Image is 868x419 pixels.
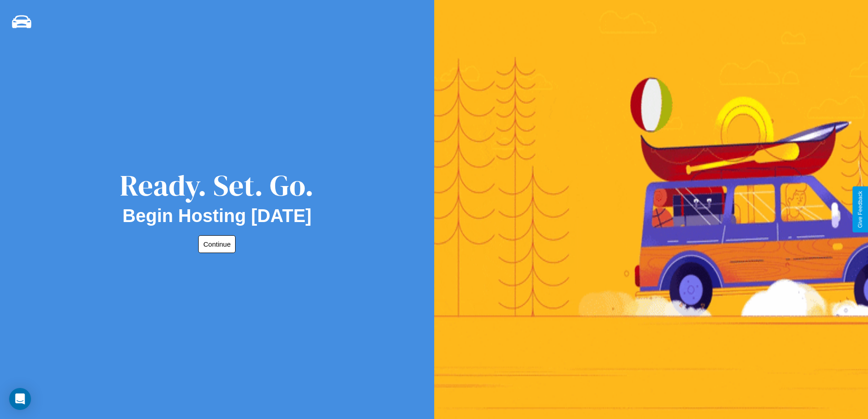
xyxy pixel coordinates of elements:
div: Ready. Set. Go. [120,165,314,206]
h2: Begin Hosting [DATE] [123,206,312,226]
button: Continue [198,235,236,253]
div: Open Intercom Messenger [9,388,31,410]
div: Give Feedback [857,191,863,228]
